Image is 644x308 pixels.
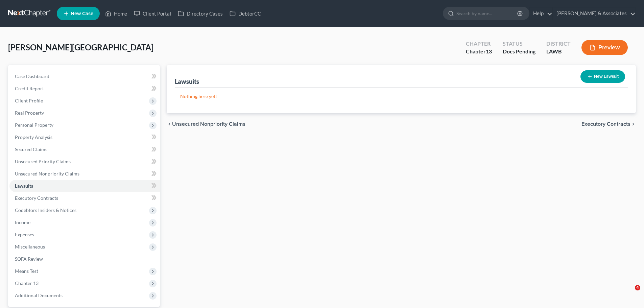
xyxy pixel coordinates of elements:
[180,93,622,100] p: Nothing here yet!
[621,285,637,301] iframe: Intercom live chat
[71,11,93,16] span: New Case
[580,70,625,83] button: New Lawsuit
[15,86,44,91] span: Credit Report
[9,192,160,204] a: Executory Contracts
[174,7,226,20] a: Directory Cases
[9,168,160,180] a: Unsecured Nonpriority Claims
[456,7,518,20] input: Search by name...
[15,134,52,140] span: Property Analysis
[546,48,571,55] div: LAWB
[102,7,130,20] a: Home
[15,292,63,298] span: Additional Documents
[15,256,43,262] span: SOFA Review
[15,195,58,201] span: Executory Contracts
[226,7,264,20] a: DebtorCC
[466,48,492,55] div: Chapter
[167,121,245,127] button: chevron_left Unsecured Nonpriority Claims
[581,40,628,55] button: Preview
[172,121,245,127] span: Unsecured Nonpriority Claims
[486,48,492,54] span: 13
[581,121,636,127] button: Executory Contracts chevron_right
[130,7,174,20] a: Client Portal
[503,48,535,55] div: Docs Pending
[546,40,571,48] div: District
[466,40,492,48] div: Chapter
[9,180,160,192] a: Lawsuits
[175,77,199,86] div: Lawsuits
[630,121,636,127] i: chevron_right
[503,40,535,48] div: Status
[15,159,71,164] span: Unsecured Priority Claims
[15,244,45,250] span: Miscellaneous
[15,232,34,237] span: Expenses
[553,7,636,20] a: [PERSON_NAME] & Associates
[8,42,153,52] span: [PERSON_NAME][GEOGRAPHIC_DATA]
[167,121,172,127] i: chevron_left
[15,280,39,286] span: Chapter 13
[530,7,552,20] a: Help
[9,143,160,156] a: Secured Claims
[9,131,160,143] a: Property Analysis
[15,183,33,189] span: Lawsuits
[15,207,76,213] span: Codebtors Insiders & Notices
[15,110,44,116] span: Real Property
[15,98,43,103] span: Client Profile
[15,219,30,225] span: Income
[15,171,79,176] span: Unsecured Nonpriority Claims
[15,73,49,79] span: Case Dashboard
[15,268,38,274] span: Means Test
[9,156,160,168] a: Unsecured Priority Claims
[9,82,160,95] a: Credit Report
[15,122,53,128] span: Personal Property
[15,146,47,152] span: Secured Claims
[9,70,160,82] a: Case Dashboard
[635,285,640,290] span: 4
[581,121,630,127] span: Executory Contracts
[9,253,160,265] a: SOFA Review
